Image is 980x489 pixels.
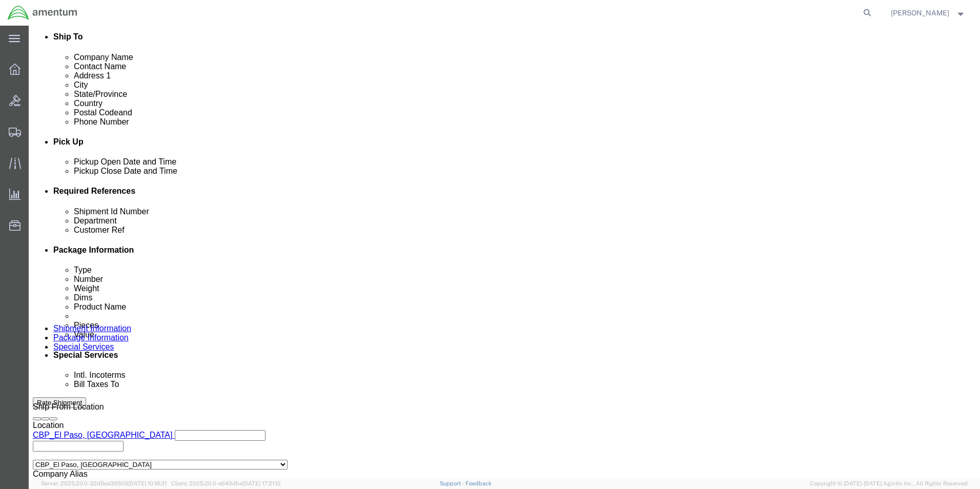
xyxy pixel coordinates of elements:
span: [DATE] 17:21:12 [242,480,281,486]
a: Support [440,480,465,486]
button: [PERSON_NAME] [890,7,966,19]
span: Server: 2025.20.0-32d5ea39505 [41,480,167,486]
span: [DATE] 10:18:31 [128,480,167,486]
img: logo [7,5,78,21]
iframe: FS Legacy Container [29,26,980,478]
a: Feedback [465,480,492,486]
span: Client: 2025.20.0-e640dba [171,480,281,486]
span: Charles Serrano [891,7,949,18]
span: Copyright © [DATE]-[DATE] Agistix Inc., All Rights Reserved [810,479,968,488]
